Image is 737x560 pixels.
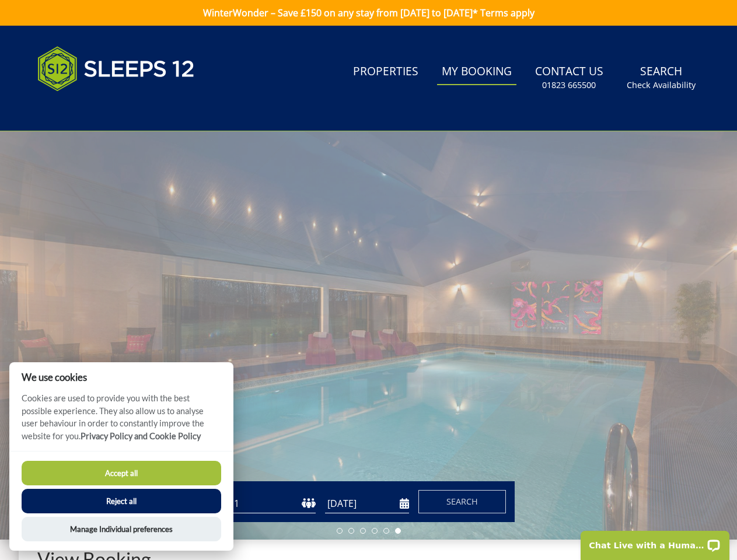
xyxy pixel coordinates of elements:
[573,523,737,560] iframe: LiveChat chat widget
[418,490,506,513] button: Search
[81,431,201,441] a: Privacy Policy and Cookie Policy
[627,79,696,91] small: Check Availability
[9,372,233,383] h2: We use cookies
[325,494,409,513] input: Arrival Date
[446,496,478,507] span: Search
[530,59,608,97] a: Contact Us01823 665500
[37,40,195,98] img: Sleeps 12
[437,59,516,85] a: My Booking
[622,59,700,97] a: SearchCheck Availability
[22,517,221,541] button: Manage Individual preferences
[9,392,233,451] p: Cookies are used to provide you with the best possible experience. They also allow us to analyse ...
[32,105,154,115] iframe: Customer reviews powered by Trustpilot
[22,489,221,513] button: Reject all
[22,461,221,485] button: Accept all
[348,59,423,85] a: Properties
[542,79,596,91] small: 01823 665500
